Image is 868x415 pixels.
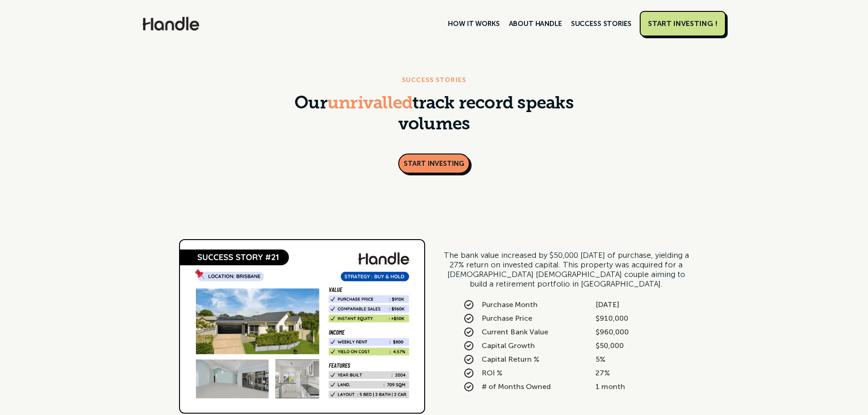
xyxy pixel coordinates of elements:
[577,382,680,391] div: 1 month
[463,314,566,323] div: Purchase Price
[291,94,578,135] h1: Our track record speaks volumes
[402,75,466,86] div: SUCCESS STORIES
[504,16,566,31] a: ABOUT HANDLE
[577,300,680,309] div: [DATE]
[566,16,636,31] a: SUCCESS STORIES
[577,355,680,364] div: 5%
[463,369,566,378] div: ROI %
[398,154,470,174] a: START INVESTING
[463,382,566,391] div: # of Months Owned
[577,314,680,323] div: $910,000
[443,251,689,289] div: The bank value increased by $50,000 [DATE] of purchase, yielding a 27% return on invested capital...
[443,16,504,31] a: HOW IT WORKS
[577,341,680,350] div: $50,000
[463,300,566,309] div: Purchase Month
[577,369,680,378] div: 27%
[648,19,718,28] div: START INVESTING !
[463,355,566,364] div: Capital Return %
[463,328,566,337] div: Current Bank Value
[577,328,680,337] div: $960,000
[327,95,412,113] span: unrivalled
[463,341,566,350] div: Capital Growth
[640,11,726,36] a: START INVESTING !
